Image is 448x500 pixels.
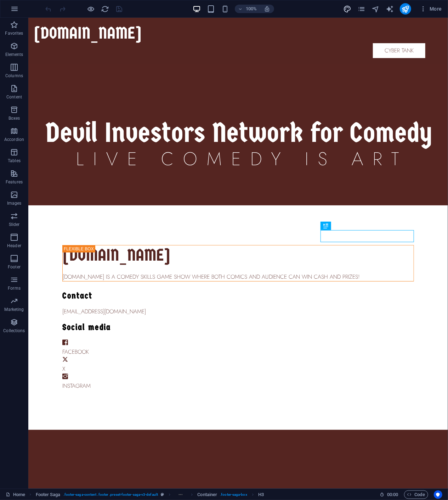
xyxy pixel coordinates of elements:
i: This element is a customizable preset [161,493,164,496]
button: navigator [372,5,380,13]
a: [EMAIL_ADDRESS][DOMAIN_NAME] [34,291,118,297]
button: More [417,3,445,15]
p: Boxes [8,115,20,121]
p: Features [6,179,23,185]
span: Click to select. Double-click to edit [258,490,264,499]
p: Slider [9,222,20,227]
i: Navigator [372,5,380,13]
button: design [343,5,352,13]
p: Elements [5,52,23,57]
span: Click to select. Double-click to edit [197,490,217,499]
span: 00 00 [387,490,398,499]
button: pages [357,5,366,13]
i: AI Writer [386,5,394,13]
span: Click to select. Double-click to edit [36,490,61,499]
p: Collections [3,328,25,334]
p: Tables [8,158,21,164]
p: Footer [8,264,21,270]
button: text_generator [386,5,394,13]
span: . footer-saga-box [220,490,247,499]
button: publish [400,3,411,15]
button: Code [404,490,428,499]
p: Images [7,200,22,206]
i: Pages (Ctrl+Alt+S) [357,5,365,13]
p: Marketing [4,307,24,312]
h6: 100% [245,5,257,13]
span: Code [407,490,425,499]
p: Header [7,243,21,249]
p: Accordion [4,137,24,142]
span: More [420,5,442,12]
i: Reload page [101,5,109,13]
p: Columns [5,73,23,79]
p: Favorites [5,30,23,36]
button: Click here to leave preview mode and continue editing [87,5,95,13]
button: 100% [235,5,260,13]
span: : [392,492,393,497]
p: Content [6,94,22,100]
p: Forms [8,285,21,291]
i: Publish [401,5,409,13]
span: . footer-saga-content .footer .preset-footer-saga-v3-default [63,490,158,499]
a: Click to cancel selection. Double-click to open Pages [6,490,25,499]
nav: breadcrumb [36,490,264,499]
button: Usercentrics [434,490,442,499]
button: reload [101,5,109,13]
h6: Session time [380,490,398,499]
